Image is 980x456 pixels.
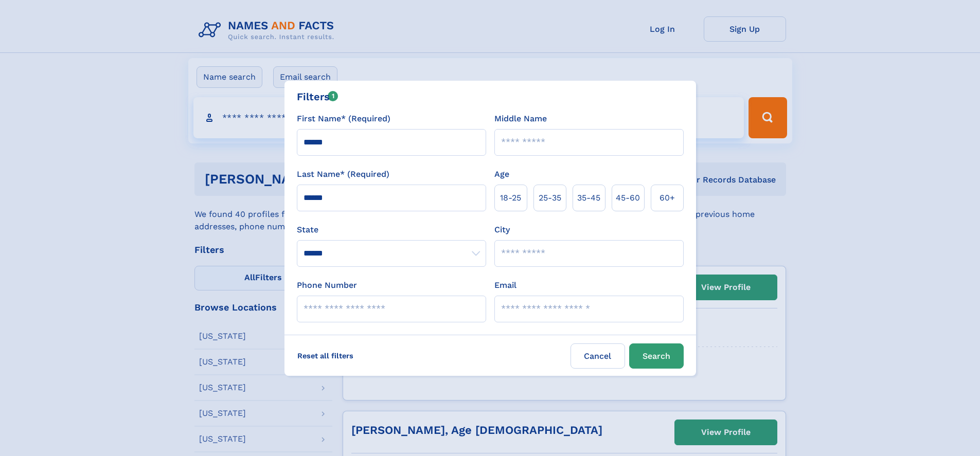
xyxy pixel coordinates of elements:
span: 18‑25 [500,192,521,204]
label: Cancel [571,343,625,369]
div: Filters [297,89,338,104]
label: Middle Name [494,113,547,125]
label: Phone Number [297,279,357,291]
label: Reset all filters [291,343,360,368]
span: 60+ [660,192,675,204]
label: State [297,224,486,236]
label: First Name* (Required) [297,113,390,125]
span: 25‑35 [539,192,561,204]
span: 45‑60 [616,192,640,204]
span: 35‑45 [577,192,600,204]
button: Search [629,343,684,369]
label: Email [494,279,516,291]
label: Last Name* (Required) [297,168,389,180]
label: City [494,224,510,236]
label: Age [494,168,509,180]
